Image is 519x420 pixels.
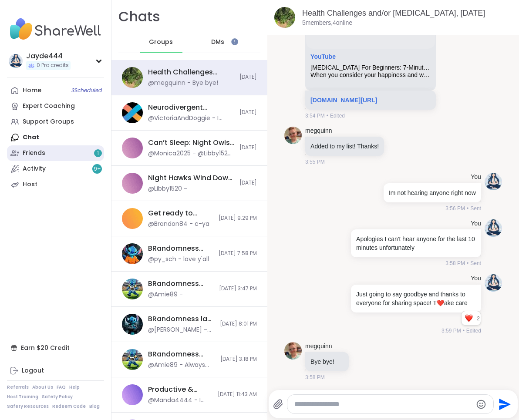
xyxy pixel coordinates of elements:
span: 3:56 PM [445,205,465,212]
p: Im not hearing anyone right now [389,188,476,197]
h4: You [471,274,481,283]
textarea: Type your message [294,400,472,409]
p: 5 members, 4 online [302,19,352,27]
div: Neurodivergent [MEDICAL_DATA]: [MEDICAL_DATA], [DATE] [148,103,234,112]
a: Expert Coaching [7,98,104,114]
h1: Chats [118,7,160,27]
a: [DOMAIN_NAME][URL] [310,97,377,104]
a: Logout [7,363,104,379]
div: @megquinn - Bye bye! [148,79,218,87]
div: @Manda4444 - I think I just scared my dog and neighbors screaming Zombie by Cranberries [148,396,212,405]
span: [DATE] [239,179,257,187]
span: [DATE] 8:01 PM [220,320,257,328]
a: Friends1 [7,145,104,161]
h4: You [471,219,481,228]
span: • [327,112,328,120]
span: 3:58 PM [305,373,325,381]
button: Send [494,394,513,414]
img: https://sharewell-space-live.sfo3.digitaloceanspaces.com/user-generated/f9fcecc2-c3b3-44ac-9c53-8... [284,342,302,360]
img: Can’t Sleep: Night Owls Unite, Oct 13 [122,138,143,158]
p: Bye bye! [310,357,344,366]
div: @Libby1520 - [148,185,187,193]
span: 3:59 PM [441,327,461,335]
p: Added to my list! Thanks! [310,142,379,151]
img: https://sharewell-space-live.sfo3.digitaloceanspaces.com/user-generated/fd112b90-4d33-4654-881a-d... [485,219,502,237]
img: Health Challenges and/or Chronic Pain, Oct 13 [122,67,143,88]
span: Sent [470,205,481,212]
div: Earn $20 Credit [7,340,104,356]
div: Activity [23,165,46,173]
span: Sent [470,259,481,267]
img: Night Hawks Wind Down, Oct 13 [122,173,143,194]
span: [DATE] [239,144,257,151]
span: 0 Pro credits [37,62,69,69]
span: ❤️ [437,299,444,306]
a: Blog [89,403,100,410]
div: @Monica2025 - @Libby1520 Awesome first session I fell asleep and that was exactly what I was look... [148,149,234,158]
img: https://sharewell-space-live.sfo3.digitaloceanspaces.com/user-generated/fd112b90-4d33-4654-881a-d... [485,173,502,190]
span: [DATE] 3:18 PM [220,356,257,363]
a: Safety Resources [7,403,49,410]
span: Edited [330,112,345,120]
div: @Amie89 - [148,290,183,299]
img: Jayde444 [9,54,23,68]
div: @Amie89 - Always here for ya! You can dm me if youd like and ill text you my number ❤️😍😎😁 [148,361,215,370]
img: Health Challenges and/or Chronic Pain, Oct 13 [274,7,295,28]
span: Edited [466,327,481,335]
span: [DATE] 11:43 AM [218,391,257,398]
div: @VictoriaAndDoggie - I really appreciate your hosting, [PERSON_NAME]! [148,114,234,123]
span: 9 + [94,165,101,173]
iframe: Spotlight [231,38,238,45]
div: Jayde444 [26,51,71,61]
img: BRandomness Ohana Open Forum, Oct 11 [122,349,143,370]
img: BRandomness Ohana Open Forum, Oct 12 [122,279,143,299]
span: 3:54 PM [305,112,325,120]
div: BRandomness last call kink discussion, [DATE] [148,314,215,324]
div: Get ready to sleep!, [DATE] [148,208,213,218]
span: • [463,327,465,335]
div: Productive & Chatty Body Doubling Pt 2, [DATE] [148,385,212,394]
h4: You [471,173,481,181]
div: Night Hawks Wind Down, [DATE] [148,173,234,183]
span: Groups [149,38,173,47]
a: megquinn [305,127,332,135]
div: Host [23,180,37,189]
div: Can’t Sleep: Night Owls Unite, [DATE] [148,138,234,148]
div: Support Groups [23,118,74,126]
a: Host Training [7,394,38,400]
a: Attachment [310,53,336,60]
div: [MEDICAL_DATA] For Beginners: 7-Minute Routine For A New You [310,64,431,71]
a: Host [7,177,104,192]
img: Productive & Chatty Body Doubling Pt 2, Oct 11 [122,384,143,405]
a: FAQ [57,384,66,390]
div: Reaction list [462,311,477,325]
div: Health Challenges and/or [MEDICAL_DATA], [DATE] [148,67,234,77]
span: [DATE] [239,109,257,116]
span: 3:58 PM [445,259,465,267]
span: 1 [97,150,99,157]
div: When you consider your happiness and wellbeing, aside from all the reasons that have held back, a... [310,71,431,79]
a: Health Challenges and/or [MEDICAL_DATA], [DATE] [302,9,485,17]
div: Expert Coaching [23,102,75,111]
a: Activity9+ [7,161,104,177]
div: @Brandon84 - c-ya [148,220,209,228]
span: 3:55 PM [305,158,325,166]
div: BRandomness Ohana Open Forum, [DATE] [148,349,215,359]
span: • [467,205,468,212]
img: https://sharewell-space-live.sfo3.digitaloceanspaces.com/user-generated/fd112b90-4d33-4654-881a-d... [485,274,502,292]
div: @py_sch - love y'all [148,255,209,264]
a: Safety Policy [42,394,73,400]
a: Help [69,384,80,390]
p: Apologies I can't hear anyone for the last 10 minutes unfortunately [356,235,476,252]
span: 3 Scheduled [71,87,102,94]
span: DMs [211,38,224,47]
span: [DATE] [239,74,257,81]
a: Support Groups [7,114,104,130]
span: 2 [477,315,481,323]
div: Home [23,86,41,95]
a: Referrals [7,384,29,390]
span: [DATE] 9:29 PM [219,215,257,222]
span: • [467,259,468,267]
span: [DATE] 7:58 PM [219,250,257,257]
a: Home3Scheduled [7,83,104,98]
